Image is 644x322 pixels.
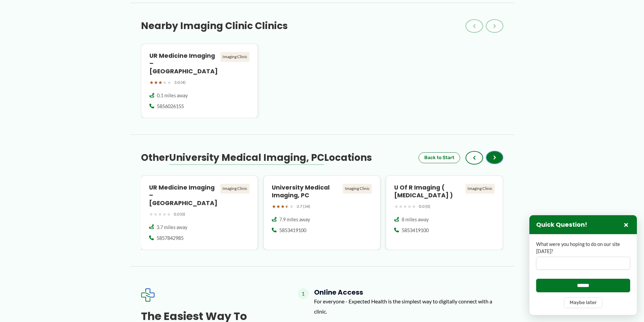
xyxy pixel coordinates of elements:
[149,210,153,219] span: ★
[281,202,285,211] span: ★
[314,288,503,296] h4: Online Access
[493,153,496,162] span: ›
[386,175,503,250] a: U of R Imaging ( [MEDICAL_DATA] ) Imaging Clinic ★★★★★ 0.0 (0) 8 miles away 5853419100
[399,202,403,211] span: ★
[289,202,294,211] span: ★
[141,175,258,250] a: UR Medicine Imaging – [GEOGRAPHIC_DATA] Imaging Clinic ★★★★★ 0.0 (0) 3.7 miles away 5857842985
[149,52,218,75] h4: UR Medicine Imaging – [GEOGRAPHIC_DATA]
[279,227,306,234] span: 5853419100
[141,288,154,302] img: Expected Healthcare Logo
[493,22,496,30] span: ›
[419,152,460,163] button: Back to Start
[536,221,587,229] h3: Quick Question!
[157,235,184,242] span: 5857842985
[169,151,324,164] span: University Medical Imaging, PC
[473,22,476,30] span: ‹
[167,78,171,87] span: ★
[403,202,407,211] span: ★
[149,184,218,207] h4: UR Medicine Imaging – [GEOGRAPHIC_DATA]
[157,103,184,110] span: 5856026155
[564,297,602,308] button: Maybe later
[141,152,372,164] h3: Other Locations
[343,184,372,193] div: Imaging Clinic
[272,184,340,199] h4: University Medical Imaging, PC
[466,151,483,165] button: ‹
[402,216,429,223] span: 8 miles away
[296,203,310,210] span: 3.7 (34)
[141,44,258,118] a: UR Medicine Imaging – [GEOGRAPHIC_DATA] Imaging Clinic ★★★★★ 3.0 (4) 0.1 miles away 5856026155
[279,216,310,223] span: 7.9 miles away
[622,221,630,229] button: Close
[298,288,309,299] span: 1
[407,202,412,211] span: ★
[167,210,171,219] span: ★
[162,210,167,219] span: ★
[272,202,276,211] span: ★
[158,210,162,219] span: ★
[149,78,154,87] span: ★
[263,175,381,250] a: University Medical Imaging, PC Imaging Clinic ★★★★★ 3.7 (34) 7.9 miles away 5853419100
[466,19,483,33] button: ‹
[486,151,503,164] button: ›
[220,184,249,193] div: Imaging Clinic
[419,203,430,210] span: 0.0 (0)
[174,79,186,86] span: 3.0 (4)
[174,210,185,218] span: 0.0 (0)
[473,154,476,162] span: ‹
[412,202,416,211] span: ★
[486,19,503,33] button: ›
[394,184,463,199] h4: U of R Imaging ( [MEDICAL_DATA] )
[394,202,399,211] span: ★
[158,78,163,87] span: ★
[276,202,281,211] span: ★
[157,92,188,99] span: 0.1 miles away
[157,224,187,231] span: 3.7 miles away
[154,78,158,87] span: ★
[285,202,289,211] span: ★
[536,241,630,255] label: What were you hoping to do on our site [DATE]?
[466,184,495,193] div: Imaging Clinic
[153,210,158,219] span: ★
[220,52,249,61] div: Imaging Clinic
[141,20,288,32] h3: Nearby Imaging Clinic Clinics
[163,78,167,87] span: ★
[314,296,503,316] p: For everyone - Expected Health is the simplest way to digitally connect with a clinic.
[402,227,429,234] span: 5853419100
